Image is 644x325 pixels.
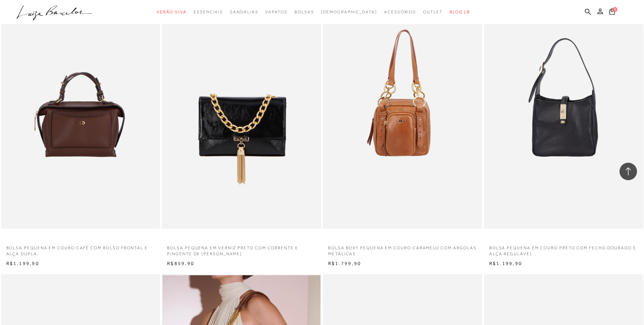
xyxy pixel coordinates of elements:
span: R$1.199,90 [6,260,39,266]
span: [DEMOGRAPHIC_DATA] [321,9,377,14]
a: categoryNavScreenReaderText [265,6,287,19]
span: BLOG LB [450,9,470,14]
a: categoryNavScreenReaderText [194,6,223,19]
a: categoryNavScreenReaderText [157,6,187,19]
span: Acessórios [384,9,416,14]
a: categoryNavScreenReaderText [295,6,314,19]
span: 0 [612,7,617,12]
span: Essenciais [194,9,223,14]
span: Sapatos [265,9,287,14]
span: R$859,90 [167,260,194,266]
span: R$1.199,90 [489,260,522,266]
a: BOLSA BOXY PEQUENA EM COURO CARAMELO COM ARGOLAS METÁLICAS [323,241,482,257]
button: 0 [607,8,617,17]
a: categoryNavScreenReaderText [423,6,443,19]
a: BOLSA PEQUENA EM COURO PRETO COM FECHO DOURADO E ALÇA REGULÁVEL [484,241,643,257]
a: BOLSA PEQUENA EM COURO CAFÉ COM BOLSO FRONTAL E ALÇA DUPLA [1,241,160,257]
a: BLOG LB [450,6,470,19]
span: R$1.799,90 [328,260,361,266]
span: Outlet [423,9,443,14]
a: categoryNavScreenReaderText [230,6,258,19]
a: categoryNavScreenReaderText [384,6,416,19]
span: Bolsas [295,9,314,14]
span: Verão Viva [157,9,187,14]
span: Sandálias [230,9,258,14]
a: BOLSA PEQUENA EM VERNIZ PRETO COM CORRENTE E PINGENTE DE [PERSON_NAME] [162,241,321,257]
a: noSubCategoriesText [321,6,377,19]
